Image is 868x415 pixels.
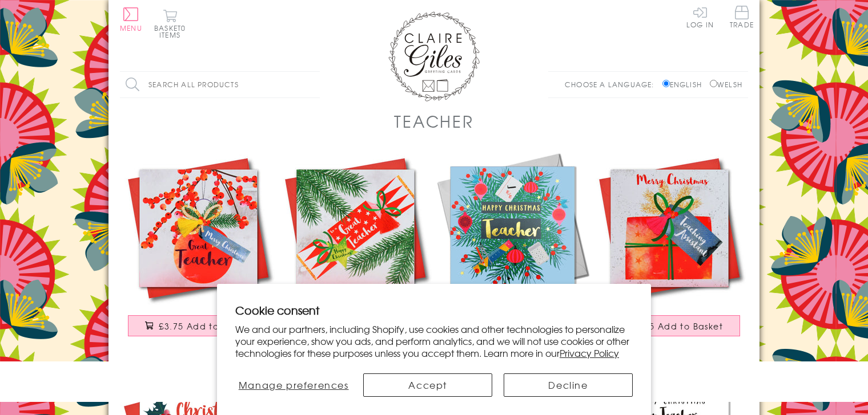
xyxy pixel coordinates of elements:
[730,6,754,28] span: Trade
[560,346,619,360] a: Privacy Policy
[591,150,748,348] a: Christmas Card, Present, Merry Christmas, Teaching Assistant, Tassel Embellished £3.75 Add to Basket
[630,320,723,332] span: £3.75 Add to Basket
[565,79,660,89] p: Choose a language:
[662,80,670,87] input: English
[159,320,252,332] span: £3.75 Add to Basket
[710,80,717,87] input: Welsh
[235,323,633,359] p: We and our partners, including Shopify, use cookies and other technologies to personalize your ex...
[434,150,591,307] img: Christmas Card, Teacher Wreath and Baubles, text foiled in shiny gold
[277,150,434,307] img: Christmas Card, Cracker, To a Great Teacher, Happy Christmas, Tassel Embellished
[591,150,748,307] img: Christmas Card, Present, Merry Christmas, Teaching Assistant, Tassel Embellished
[277,150,434,348] a: Christmas Card, Cracker, To a Great Teacher, Happy Christmas, Tassel Embellished £3.75 Add to Basket
[434,150,591,348] a: Christmas Card, Teacher Wreath and Baubles, text foiled in shiny gold £3.50 Add to Basket
[235,302,633,318] h2: Cookie consent
[128,315,270,336] button: £3.75 Add to Basket
[394,109,473,133] h1: Teacher
[504,373,633,397] button: Decline
[599,315,741,336] button: £3.75 Add to Basket
[363,373,492,397] button: Accept
[686,6,714,28] a: Log In
[120,7,142,31] button: Menu
[388,11,480,101] img: Claire Giles Greetings Cards
[120,150,277,307] img: Christmas Card, Bauble and Berries, Great Teacher, Tassel Embellished
[239,378,349,392] span: Manage preferences
[120,150,277,348] a: Christmas Card, Bauble and Berries, Great Teacher, Tassel Embellished £3.75 Add to Basket
[120,72,320,97] input: Search all products
[308,72,320,97] input: Search
[662,79,708,89] label: English
[710,79,742,89] label: Welsh
[730,6,754,30] a: Trade
[120,23,142,33] span: Menu
[159,23,186,40] span: 0 items
[235,373,352,397] button: Manage preferences
[154,9,186,38] button: Basket0 items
